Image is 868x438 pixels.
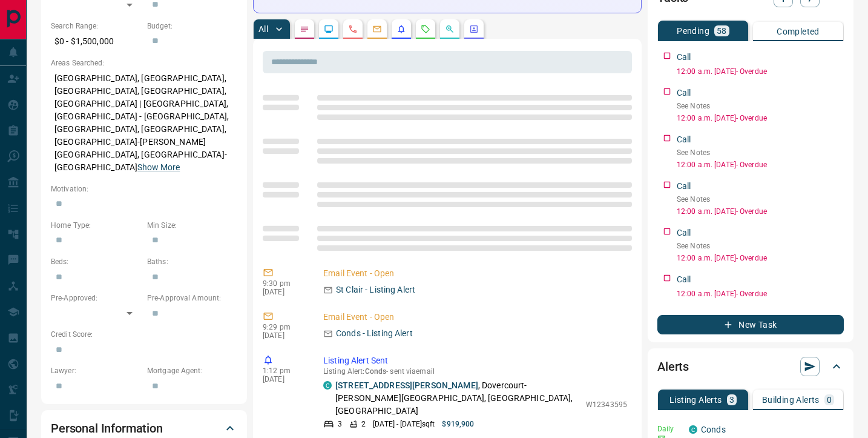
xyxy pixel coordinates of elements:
[51,365,141,376] p: Lawyer:
[51,32,141,51] p: $0 - $1,500,000
[147,21,237,32] p: Budget:
[657,357,689,376] h2: Alerts
[469,24,479,34] svg: Agent Actions
[677,273,691,286] p: Call
[421,24,430,34] svg: Requests
[701,425,726,434] a: Conds
[323,267,627,280] p: Email Event - Open
[657,352,844,381] div: Alerts
[677,159,844,170] p: 12:00 a.m. [DATE] - Overdue
[677,66,844,77] p: 12:00 a.m. [DATE] - Overdue
[677,253,844,264] p: 12:00 a.m. [DATE] - Overdue
[147,256,237,267] p: Baths:
[263,367,305,375] p: 1:12 pm
[147,365,237,376] p: Mortgage Agent:
[335,380,478,390] a: [STREET_ADDRESS][PERSON_NAME]
[677,227,691,239] p: Call
[445,24,455,34] svg: Opportunities
[677,51,691,64] p: Call
[677,113,844,124] p: 12:00 a.m. [DATE] - Overdue
[657,423,682,434] p: Daily
[677,241,844,251] p: See Notes
[372,24,382,34] svg: Emails
[263,331,305,340] p: [DATE]
[51,220,141,231] p: Home Type:
[137,161,180,174] button: Show More
[442,419,474,430] p: $919,900
[827,396,832,404] p: 0
[677,133,691,146] p: Call
[51,256,141,267] p: Beds:
[300,24,309,34] svg: Notes
[657,315,844,334] button: New Task
[677,288,844,299] p: 12:00 a.m. [DATE] - Overdue
[677,194,844,205] p: See Notes
[677,27,709,35] p: Pending
[361,419,366,430] p: 2
[777,27,820,36] p: Completed
[51,419,163,438] h2: Personal Information
[762,396,820,404] p: Building Alerts
[348,24,358,34] svg: Calls
[323,381,332,390] div: condos.ca
[51,68,237,178] p: [GEOGRAPHIC_DATA], [GEOGRAPHIC_DATA], [GEOGRAPHIC_DATA], [GEOGRAPHIC_DATA], [GEOGRAPHIC_DATA] | [...
[51,21,141,32] p: Search Range:
[669,396,722,404] p: Listing Alerts
[263,375,305,383] p: [DATE]
[263,288,305,296] p: [DATE]
[147,220,237,231] p: Min Size:
[689,425,697,434] div: condos.ca
[396,24,406,34] svg: Listing Alerts
[258,25,268,33] p: All
[51,58,237,68] p: Areas Searched:
[365,367,387,376] span: Conds
[335,379,580,417] p: , Dovercourt-[PERSON_NAME][GEOGRAPHIC_DATA], [GEOGRAPHIC_DATA], [GEOGRAPHIC_DATA]
[263,323,305,331] p: 9:29 pm
[717,27,727,35] p: 58
[586,399,627,410] p: W12343595
[324,24,334,34] svg: Lead Browsing Activity
[373,419,435,430] p: [DATE] - [DATE] sqft
[51,329,237,340] p: Credit Score:
[147,293,237,304] p: Pre-Approval Amount:
[677,101,844,111] p: See Notes
[51,184,237,194] p: Motivation:
[336,327,413,340] p: Conds - Listing Alert
[336,284,415,296] p: St Clair - Listing Alert
[338,419,342,430] p: 3
[677,87,691,99] p: Call
[263,279,305,288] p: 9:30 pm
[677,206,844,217] p: 12:00 a.m. [DATE] - Overdue
[677,180,691,193] p: Call
[323,311,627,324] p: Email Event - Open
[323,367,627,376] p: Listing Alert : - sent via email
[51,293,141,304] p: Pre-Approved:
[677,147,844,158] p: See Notes
[729,396,734,404] p: 3
[323,354,627,367] p: Listing Alert Sent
